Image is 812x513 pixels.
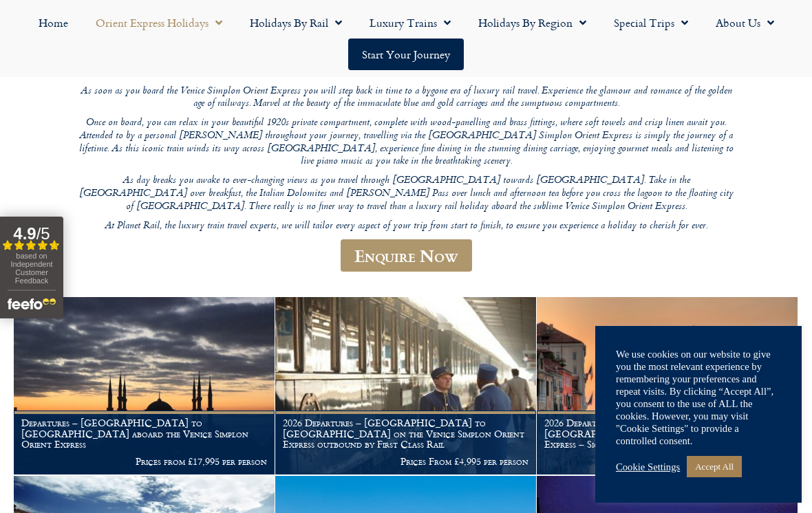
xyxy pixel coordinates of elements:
a: Holidays by Rail [236,7,356,39]
div: We use cookies on our website to give you the most relevant experience by remembering your prefer... [616,348,781,447]
p: Once on board, you can relax in your beautiful 1920s private compartment, complete with wood-pane... [76,117,736,168]
p: The Venice Simplon Orient Express is possibly the world’s most iconic luxury railway journey. Thi... [76,53,736,78]
a: Departures – [GEOGRAPHIC_DATA] to [GEOGRAPHIC_DATA] aboard the Venice Simplon Orient Express Pric... [14,297,275,475]
a: Cookie Settings [616,461,680,473]
a: 2026 Departures – [GEOGRAPHIC_DATA] to [GEOGRAPHIC_DATA] on the Venice Simplon Orient Express – S... [537,297,798,475]
a: Start your Journey [348,39,464,70]
p: Prices from £17,995 per person [21,456,267,467]
a: Home [25,7,82,39]
a: Orient Express Holidays [82,7,236,39]
h1: Departures – [GEOGRAPHIC_DATA] to [GEOGRAPHIC_DATA] aboard the Venice Simplon Orient Express [21,417,267,450]
h1: 2026 Departures – [GEOGRAPHIC_DATA] to [GEOGRAPHIC_DATA] on the Venice Simplon Orient Express – S... [544,417,790,450]
p: Prices from £4,995 per person [544,456,790,467]
a: About Us [702,7,788,39]
p: As soon as you board the Venice Simplon Orient Express you will step back in time to a bygone era... [76,85,736,111]
img: Orient Express Special Venice compressed [537,297,798,474]
nav: Menu [7,7,805,70]
p: As day breaks you awake to ever-changing views as you travel through [GEOGRAPHIC_DATA] towards [G... [76,175,736,213]
a: 2026 Departures – [GEOGRAPHIC_DATA] to [GEOGRAPHIC_DATA] on the Venice Simplon Orient Express out... [275,297,537,475]
a: Luxury Trains [356,7,464,39]
a: Special Trips [600,7,702,39]
a: Enquire Now [341,239,472,272]
p: Prices From £4,995 per person [283,456,528,467]
a: Holidays by Region [464,7,600,39]
p: At Planet Rail, the luxury train travel experts, we will tailor every aspect of your trip from st... [76,220,736,233]
a: Accept All [687,456,742,477]
h1: 2026 Departures – [GEOGRAPHIC_DATA] to [GEOGRAPHIC_DATA] on the Venice Simplon Orient Express out... [283,417,528,450]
